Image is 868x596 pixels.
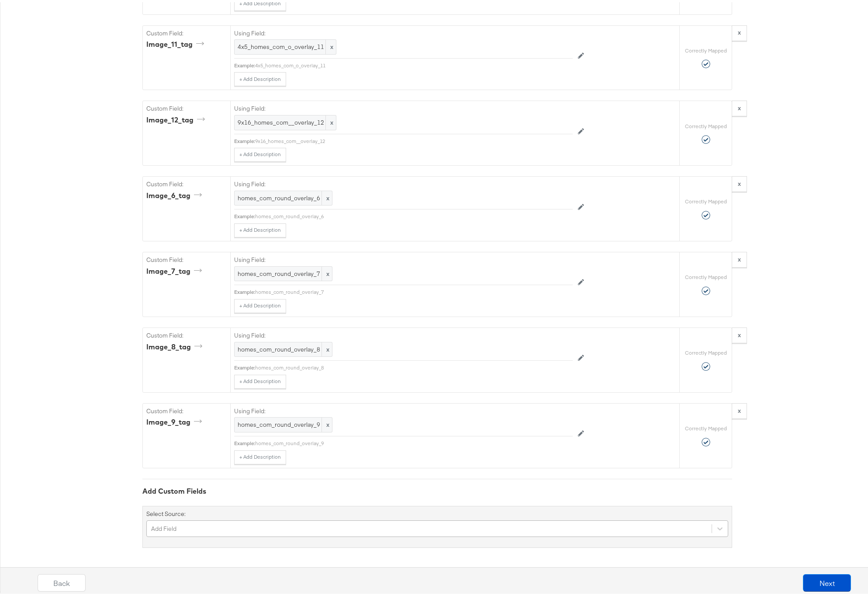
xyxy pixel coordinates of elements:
[325,38,336,52] span: x
[738,26,741,34] strong: x
[146,508,186,516] label: Select Source:
[238,116,333,125] span: 9x16_homes_com__overlay_12
[322,415,332,430] span: x
[732,325,747,341] button: x
[322,265,332,279] span: x
[146,340,205,350] div: image_8_tag
[146,415,205,425] div: image_9_tag
[234,70,286,84] button: + Add Description
[255,211,573,218] div: homes_com_round_overlay_6
[234,27,573,35] label: Using Field:
[234,286,255,293] div: Example:
[238,268,329,276] span: homes_com_round_overlay_7
[146,102,227,111] label: Custom Field:
[234,362,255,369] div: Example:
[234,405,573,413] label: Using Field:
[685,272,727,279] label: Correctly Mapped
[238,192,329,200] span: homes_com_round_overlay_6
[238,418,329,427] span: homes_com_round_overlay_9
[151,522,176,530] div: Add Field
[738,329,741,337] strong: x
[685,196,727,203] label: Correctly Mapped
[234,373,286,387] button: + Add Description
[738,102,741,110] strong: x
[234,136,255,143] div: Example:
[322,340,332,355] span: x
[146,188,205,199] div: image_6_tag
[234,102,573,111] label: Using Field:
[146,254,227,262] label: Custom Field:
[146,329,227,338] label: Custom Field:
[234,60,255,67] div: Example:
[146,264,205,274] div: image_7_tag
[255,362,573,369] div: homes_com_round_overlay_8
[732,174,747,190] button: x
[255,60,573,67] div: 4x5_homes_com_o_overlay_11
[38,572,86,589] button: Back
[146,405,227,413] label: Custom Field:
[738,404,741,412] strong: x
[732,401,747,417] button: x
[234,221,286,235] button: + Add Description
[685,45,727,52] label: Correctly Mapped
[234,211,255,218] div: Example:
[234,297,286,311] button: + Add Description
[803,572,851,589] button: Next
[234,329,573,338] label: Using Field:
[234,178,573,186] label: Using Field:
[732,23,747,39] button: x
[738,253,741,261] strong: x
[685,347,727,354] label: Correctly Mapped
[322,189,332,203] span: x
[146,37,207,47] div: image_11_tag
[234,254,573,262] label: Using Field:
[732,98,747,114] button: x
[238,343,329,352] span: homes_com_round_overlay_8
[255,286,573,293] div: homes_com_round_overlay_7
[685,423,727,430] label: Correctly Mapped
[146,178,227,186] label: Custom Field:
[732,250,747,265] button: x
[234,146,286,160] button: + Add Description
[685,121,727,128] label: Correctly Mapped
[234,448,286,462] button: + Add Description
[255,438,573,445] div: homes_com_round_overlay_9
[146,113,208,123] div: image_12_tag
[234,438,255,445] div: Example:
[146,27,227,35] label: Custom Field:
[238,41,333,49] span: 4x5_homes_com_o_overlay_11
[255,136,573,143] div: 9x16_homes_com__overlay_12
[738,178,741,185] strong: x
[325,113,336,128] span: x
[142,484,732,494] div: Add Custom Fields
